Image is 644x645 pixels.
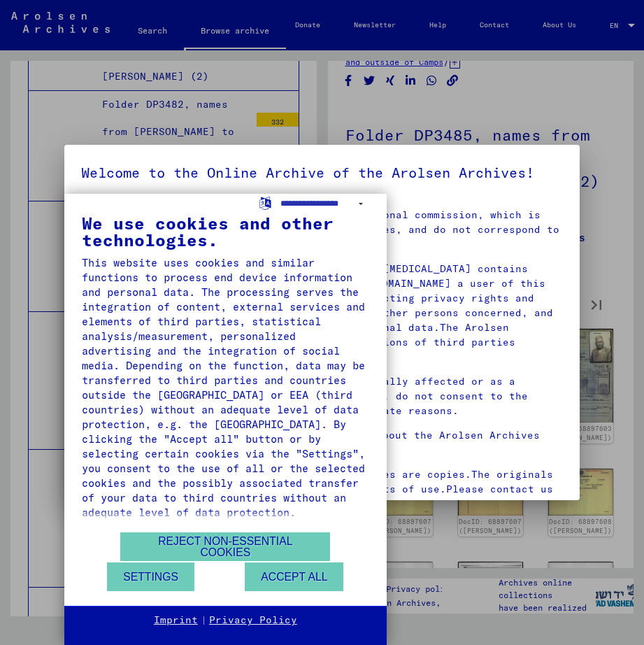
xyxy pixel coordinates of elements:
[82,215,369,248] div: We use cookies and other technologies.
[120,532,330,561] button: Reject non-essential cookies
[209,614,297,628] a: Privacy Policy
[82,255,369,520] div: This website uses cookies and similar functions to process end device information and personal da...
[245,562,343,591] button: Accept all
[107,562,194,591] button: Settings
[154,614,198,628] a: Imprint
